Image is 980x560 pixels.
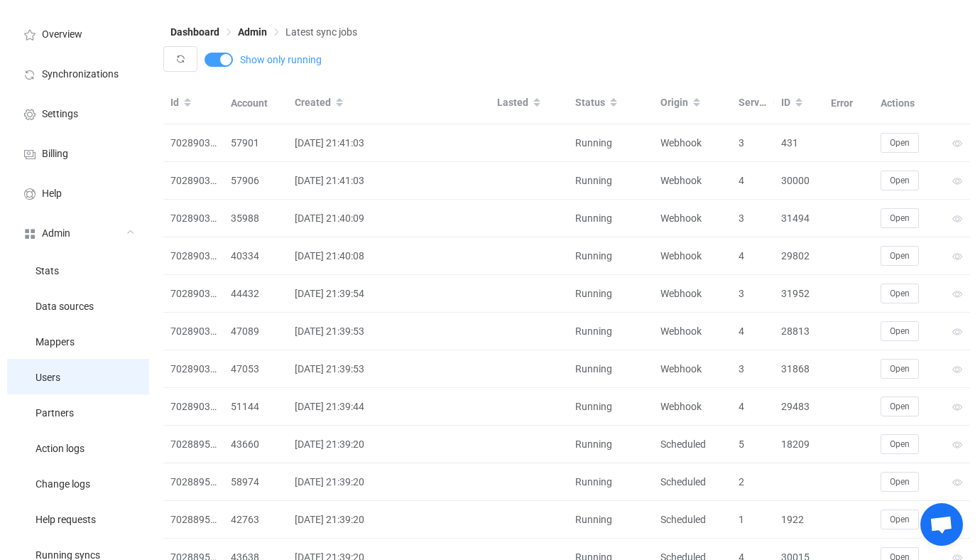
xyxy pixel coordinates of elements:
[163,91,224,115] div: Id
[288,436,490,453] div: [DATE] 21:39:20
[881,472,919,492] button: Open
[881,325,919,336] a: Open
[653,399,731,415] div: Webhook
[881,321,919,341] button: Open
[920,503,963,546] div: Open chat
[774,399,824,415] div: 29483
[7,501,149,537] a: Help requests
[163,135,224,151] div: 702890383
[774,210,824,227] div: 31494
[7,323,149,359] a: Mappers
[163,436,224,453] div: 702889585
[890,477,910,487] span: Open
[42,188,62,200] span: Help
[890,213,910,223] span: Open
[36,443,85,455] span: Action logs
[731,210,774,227] div: 3
[163,474,224,490] div: 702889584
[881,434,919,454] button: Open
[881,359,919,379] button: Open
[774,91,824,115] div: ID
[890,176,910,185] span: Open
[774,361,824,377] div: 31868
[36,337,75,348] span: Mappers
[881,212,919,223] a: Open
[774,173,824,189] div: 30000
[7,430,149,465] a: Action logs
[568,436,653,453] div: Running
[7,359,149,394] a: Users
[42,228,70,239] span: Admin
[568,173,653,189] div: Running
[890,364,910,374] span: Open
[731,135,774,151] div: 3
[890,326,910,336] span: Open
[568,91,653,115] div: Status
[881,287,919,298] a: Open
[7,252,149,288] a: Stats
[224,210,288,227] div: 35988
[7,288,149,323] a: Data sources
[774,286,824,302] div: 31952
[288,210,490,227] div: [DATE] 21:40:09
[568,512,653,528] div: Running
[881,284,919,303] button: Open
[36,515,96,526] span: Help requests
[170,26,219,38] span: Dashboard
[824,95,873,112] div: Error
[238,26,267,38] span: Admin
[7,465,149,501] a: Change logs
[568,399,653,415] div: Running
[224,173,288,189] div: 57906
[653,91,731,115] div: Origin
[163,512,224,528] div: 702889583
[285,26,357,38] span: Latest sync jobs
[653,135,731,151] div: Webhook
[653,248,731,264] div: Webhook
[881,174,919,185] a: Open
[36,372,60,384] span: Users
[288,248,490,264] div: [DATE] 21:40:08
[881,400,919,411] a: Open
[224,286,288,302] div: 44432
[731,361,774,377] div: 3
[224,399,288,415] div: 51144
[881,133,919,153] button: Open
[568,361,653,377] div: Running
[170,27,357,37] div: Breadcrumb
[288,91,490,115] div: Created
[163,248,224,264] div: 702890366
[731,173,774,189] div: 4
[881,475,919,487] a: Open
[163,210,224,227] div: 702890367
[774,323,824,340] div: 28813
[163,361,224,377] div: 702890357
[36,408,74,419] span: Partners
[224,361,288,377] div: 47053
[881,397,919,416] button: Open
[774,135,824,151] div: 431
[224,436,288,453] div: 43660
[653,474,731,490] div: Scheduled
[490,91,568,115] div: Lasted
[288,173,490,189] div: [DATE] 21:41:03
[731,512,774,528] div: 1
[163,173,224,189] div: 702890382
[731,436,774,453] div: 5
[731,286,774,302] div: 3
[890,515,910,524] span: Open
[42,29,82,41] span: Overview
[42,109,78,120] span: Settings
[288,512,490,528] div: [DATE] 21:39:20
[224,474,288,490] div: 58974
[890,402,910,411] span: Open
[163,286,224,302] div: 702890359
[881,171,919,190] button: Open
[653,361,731,377] div: Webhook
[873,95,944,112] div: Actions
[224,248,288,264] div: 40334
[7,53,149,93] a: Synchronizations
[7,394,149,430] a: Partners
[42,149,68,160] span: Billing
[881,513,919,524] a: Open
